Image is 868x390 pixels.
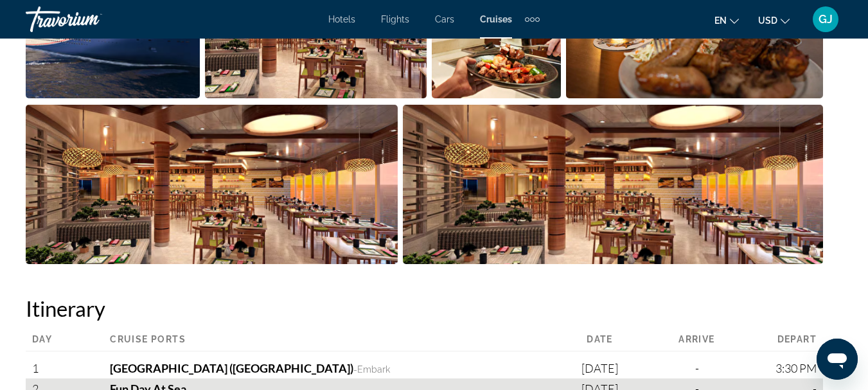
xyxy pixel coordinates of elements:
[581,358,618,378] div: [DATE]
[435,14,454,24] a: Cars
[26,334,52,351] div: Day
[817,339,858,380] iframe: Button to launch messaging window
[328,14,355,24] a: Hotels
[26,3,154,36] a: Travorium
[52,334,581,351] div: Cruise Ports
[525,9,540,30] button: Extra navigation items
[809,6,842,33] button: User Menu
[26,296,823,321] h2: Itinerary
[695,361,699,375] span: -
[758,11,790,30] button: Change currency
[480,14,512,24] a: Cruises
[758,15,777,26] span: USD
[353,364,357,375] span: -
[618,334,718,351] div: Arrive
[581,334,618,351] div: Date
[403,104,823,265] button: Open full-screen image slider
[718,334,823,351] div: Depart
[819,13,833,26] span: GJ
[381,14,409,24] a: Flights
[357,364,390,375] span: Embark
[775,361,817,375] span: 3:30 PM
[52,358,581,378] div: [GEOGRAPHIC_DATA] ([GEOGRAPHIC_DATA])
[714,11,739,30] button: Change language
[714,15,727,26] span: en
[26,104,398,265] button: Open full-screen image slider
[26,358,52,378] div: 1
